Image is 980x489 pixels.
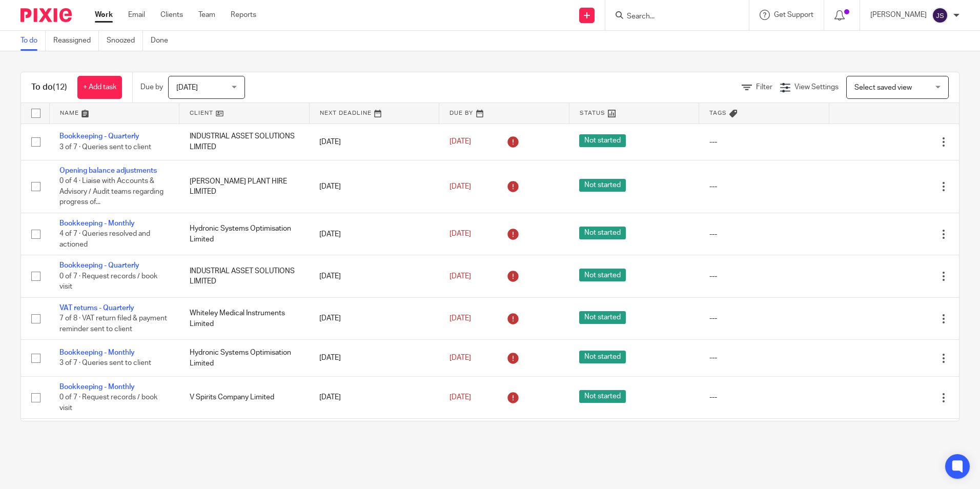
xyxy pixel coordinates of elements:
span: View Settings [794,84,839,91]
a: Snoozed [107,31,143,51]
a: Bookkeeping - Monthly [59,220,135,227]
a: Reports [231,10,256,20]
span: 3 of 7 · Queries sent to client [59,144,151,151]
td: INDUSTRIAL ASSET SOLUTIONS LIMITED [179,124,310,160]
span: 0 of 4 · Liaise with Accounts & Advisory / Audit teams regarding progress of... [59,178,164,206]
span: [DATE] [450,394,471,401]
td: Hydronic Systems Optimisation Limited [179,340,310,376]
span: [DATE] [450,273,471,280]
span: Not started [579,134,626,147]
td: [DATE] [309,297,439,339]
a: Bookkeeping - Monthly [59,349,135,356]
td: [PERSON_NAME] PLANT HIRE LIMITED [179,160,310,213]
span: 0 of 7 · Request records / book visit [59,394,157,412]
td: [DATE] [309,124,439,160]
a: + Add task [77,76,122,99]
span: Not started [579,311,626,324]
td: [DATE] [309,213,439,255]
div: --- [709,137,819,147]
a: VAT returns - Quarterly [59,304,134,312]
span: 0 of 7 · Request records / book visit [59,273,157,291]
a: Done [151,31,176,51]
span: 7 of 8 · VAT return filed & payment reminder sent to client [59,315,167,333]
div: --- [709,353,819,363]
div: --- [709,313,819,323]
a: Email [128,10,145,20]
span: Filter [756,84,772,91]
td: [DATE] [309,255,439,297]
td: INDUSTRIAL ASSET SOLUTIONS LIMITED [179,255,310,297]
p: [PERSON_NAME] [870,10,927,20]
span: [DATE] [450,354,471,361]
span: [DATE] [450,183,471,190]
div: --- [709,181,819,192]
span: Get Support [774,11,813,18]
span: [DATE] [450,138,471,146]
td: Whiteley Medical Instruments Limited [179,297,310,339]
a: Clients [160,10,183,20]
span: Not started [579,227,626,239]
td: Hydronic Systems Optimisation Limited [179,213,310,255]
td: [DATE] [309,376,439,418]
span: 3 of 7 · Queries sent to client [59,360,151,367]
a: To do [21,31,46,51]
span: Select saved view [854,84,912,91]
span: [DATE] [450,231,471,238]
span: [DATE] [450,315,471,322]
span: [DATE] [176,84,198,91]
td: V Spirits Company Limited [179,376,310,418]
span: Tags [709,110,727,116]
a: Team [198,10,215,20]
td: [DATE] [309,419,439,461]
a: Bookkeeping - Monthly [59,383,135,391]
span: 4 of 7 · Queries resolved and actioned [59,231,150,249]
span: Not started [579,351,626,363]
img: Pixie [21,8,72,22]
input: Search [626,12,718,22]
a: Work [95,10,113,20]
td: [DATE] [309,340,439,376]
span: Not started [579,269,626,281]
div: --- [709,229,819,239]
div: --- [709,271,819,281]
span: Not started [579,390,626,403]
img: svg%3E [932,7,948,24]
td: [DATE] [309,160,439,213]
a: Bookkeeping - Quarterly [59,133,139,140]
a: Opening balance adjustments [59,167,157,174]
span: Not started [579,179,626,192]
a: Bookkeeping - Quarterly [59,262,139,269]
p: Due by [140,82,163,92]
h1: To do [31,82,67,93]
a: Reassigned [53,31,99,51]
div: --- [709,392,819,402]
span: (12) [53,83,67,91]
td: [PERSON_NAME] PLANT HIRE LIMITED [179,419,310,461]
